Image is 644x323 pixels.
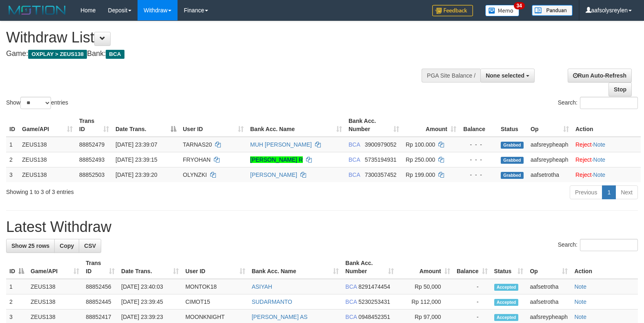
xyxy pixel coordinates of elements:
[526,256,571,279] th: Op: activate to sort column ascending
[54,239,79,253] a: Copy
[183,172,207,178] span: OLYNZKI
[463,156,494,164] div: - - -
[463,171,494,179] div: - - -
[6,279,27,294] td: 1
[397,279,453,294] td: Rp 50,000
[608,82,632,96] a: Stop
[365,141,397,148] span: Copy 3900979052 to clipboard
[345,314,357,320] span: BCA
[6,185,262,196] div: Showing 1 to 3 of 3 entries
[250,172,297,178] a: [PERSON_NAME]
[572,152,641,167] td: ·
[345,298,357,305] span: BCA
[112,114,180,137] th: Date Trans.: activate to sort column descending
[558,97,638,109] label: Search:
[252,314,308,320] a: [PERSON_NAME] AS
[115,156,157,163] span: [DATE] 23:39:15
[106,50,124,59] span: BCA
[574,283,586,290] a: Note
[115,141,157,148] span: [DATE] 23:39:07
[572,114,641,137] th: Action
[571,256,638,279] th: Action
[480,69,535,82] button: None selected
[575,156,592,163] a: Reject
[6,29,421,46] h1: Withdraw List
[453,256,491,279] th: Balance: activate to sort column ascending
[27,279,82,294] td: ZEUS138
[406,172,435,178] span: Rp 199.000
[19,137,76,152] td: ZEUS138
[460,114,497,137] th: Balance
[19,167,76,182] td: ZEUS138
[118,256,182,279] th: Date Trans.: activate to sort column ascending
[6,4,68,16] img: MOTION_logo.png
[19,114,76,137] th: Game/API: activate to sort column ascending
[79,172,104,178] span: 88852503
[345,114,402,137] th: Bank Acc. Number: activate to sort column ascending
[453,279,491,294] td: -
[247,114,345,137] th: Bank Acc. Name: activate to sort column ascending
[580,239,638,251] input: Search:
[118,294,182,310] td: [DATE] 23:39:45
[501,172,524,179] span: Grabbed
[526,294,571,310] td: aafsetrotha
[342,256,397,279] th: Bank Acc. Number: activate to sort column ascending
[485,5,520,16] img: Button%20Memo.svg
[406,141,435,148] span: Rp 100.000
[527,114,572,137] th: Op: activate to sort column ascending
[422,69,480,82] div: PGA Site Balance /
[11,243,49,249] span: Show 25 rows
[182,256,248,279] th: User ID: activate to sort column ascending
[6,294,27,310] td: 2
[574,298,586,305] a: Note
[28,50,87,59] span: OXPLAY > ZEUS138
[570,185,602,199] a: Previous
[6,97,68,109] label: Show entries
[402,114,460,137] th: Amount: activate to sort column ascending
[6,152,19,167] td: 2
[358,283,390,290] span: Copy 8291474454 to clipboard
[358,314,390,320] span: Copy 0948452351 to clipboard
[27,294,82,310] td: ZEUS138
[249,256,342,279] th: Bank Acc. Name: activate to sort column ascending
[514,2,525,9] span: 34
[558,239,638,251] label: Search:
[79,239,101,253] a: CSV
[527,137,572,152] td: aafsreypheaph
[575,172,592,178] a: Reject
[491,256,527,279] th: Status: activate to sort column ascending
[574,314,586,320] a: Note
[6,256,27,279] th: ID: activate to sort column descending
[6,50,421,58] h4: Game: Bank:
[575,141,592,148] a: Reject
[6,167,19,182] td: 3
[115,172,157,178] span: [DATE] 23:39:20
[79,141,104,148] span: 88852479
[527,167,572,182] td: aafsetrotha
[494,299,519,306] span: Accepted
[365,172,397,178] span: Copy 7300357452 to clipboard
[6,219,638,235] h1: Latest Withdraw
[76,114,112,137] th: Trans ID: activate to sort column ascending
[497,114,527,137] th: Status
[60,243,74,249] span: Copy
[406,156,435,163] span: Rp 250.000
[6,137,19,152] td: 1
[118,279,182,294] td: [DATE] 23:40:03
[182,294,248,310] td: CIMOT15
[19,152,76,167] td: ZEUS138
[183,141,212,148] span: TARNAS20
[501,157,524,164] span: Grabbed
[250,141,312,148] a: MUH [PERSON_NAME]
[345,283,357,290] span: BCA
[463,140,494,149] div: - - -
[349,172,360,178] span: BCA
[252,298,292,305] a: SUDARMANTO
[494,314,519,321] span: Accepted
[250,156,303,163] a: [PERSON_NAME] R
[358,298,390,305] span: Copy 5230253431 to clipboard
[593,156,606,163] a: Note
[593,172,606,178] a: Note
[486,72,524,79] span: None selected
[602,185,616,199] a: 1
